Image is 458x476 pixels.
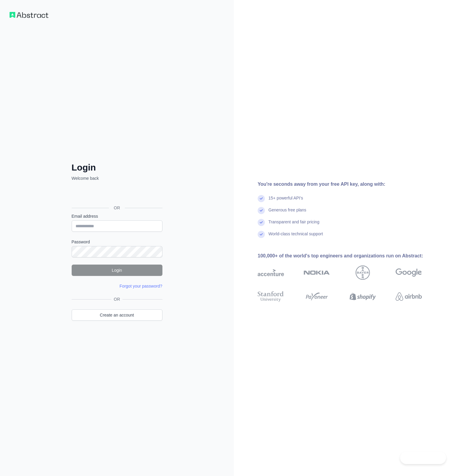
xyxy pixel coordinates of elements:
img: google [396,265,422,280]
a: Forgot your password? [119,284,162,288]
img: check mark [258,195,265,202]
iframe: Sisselogimine Google'i nupu abil [69,188,164,201]
img: check mark [258,231,265,238]
button: Login [72,265,162,276]
label: Password [72,239,162,245]
img: accenture [258,265,284,280]
label: Email address [72,213,162,219]
img: Workflow [10,12,48,18]
a: Create an account [72,309,162,321]
img: bayer [356,265,370,280]
span: OR [109,205,125,211]
img: check mark [258,207,265,214]
span: OR [111,296,122,302]
div: Generous free plans [268,207,306,219]
img: nokia [304,265,330,280]
div: World-class technical support [268,231,323,243]
img: airbnb [396,290,422,303]
p: Welcome back [72,175,162,181]
img: shopify [350,290,376,303]
img: payoneer [304,290,330,303]
div: 15+ powerful API's [268,195,303,207]
img: check mark [258,219,265,226]
div: 100,000+ of the world's top engineers and organizations run on Abstract: [258,252,441,260]
div: Logi sisse Google’i kontoga. Avaneb uuel vahelehel [72,188,161,201]
div: Transparent and fair pricing [268,219,319,231]
div: You're seconds away from your free API key, along with: [258,181,441,188]
img: stanford university [258,290,284,303]
iframe: Toggle Customer Support [400,452,446,464]
h2: Login [72,162,162,173]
